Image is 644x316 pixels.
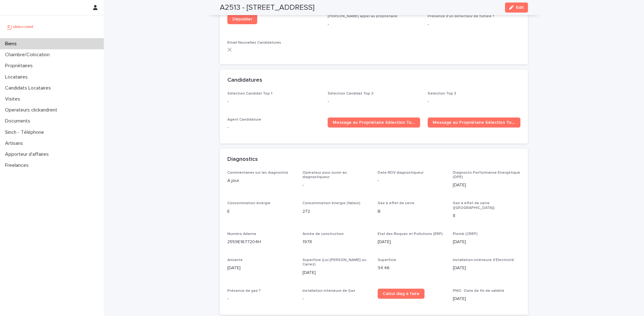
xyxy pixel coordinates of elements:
[328,14,397,18] span: [PERSON_NAME] appel au propriétaire
[453,289,504,293] span: PNO : Date de fin de validité
[328,98,420,105] p: -
[428,117,520,128] a: Message au Propriétaire Sélection Top 2
[516,5,524,10] span: Edit
[3,140,28,146] p: Artisans
[453,258,514,262] span: Installation intérieure d'Electricité
[227,232,256,236] span: Numéro Ademe
[227,171,288,175] span: Commentaires sur les diagnostics
[3,63,38,69] p: Propriétaires
[378,201,414,205] span: Gaz à effet de serre
[378,171,424,175] span: Date RDV diagnostiqueur
[227,77,262,84] h2: Candidatures
[227,156,258,163] h2: Diagnostics
[3,52,55,58] p: Chambre/Colocation
[227,208,295,215] p: E
[3,85,56,91] p: Candidats Locataires
[227,258,243,262] span: Amiante
[428,21,520,28] p: -
[220,3,314,12] h2: A2513 - [STREET_ADDRESS]
[453,239,520,245] p: [DATE]
[328,21,420,28] p: -
[227,118,261,122] span: Agent Candidature
[3,107,62,113] p: Operateurs clickandrent
[303,239,370,245] p: 1978
[378,258,396,262] span: Superficie
[3,41,22,47] p: Biens
[303,208,370,215] p: 272
[328,117,420,128] a: Message au Propriétaire Sélection Top 1
[227,201,270,205] span: Consommation énergie
[303,258,366,266] span: Superficie (Loi [PERSON_NAME] ou Carrez)
[378,232,443,236] span: Etat des Risques et Pollutions (ERP)
[505,3,528,13] button: Edit
[227,41,281,45] span: Email Nouvelles Candidatures
[453,296,520,302] p: [DATE]
[303,270,370,276] p: [DATE]
[303,171,347,179] span: Opérateur pour ouvrir au diagnostiqueur
[378,239,445,245] p: [DATE]
[328,92,374,95] span: Sélection Candidat Top 2
[303,296,370,302] p: -
[227,98,320,105] p: -
[378,208,445,215] p: B
[227,239,295,245] p: 2559E1677204H
[227,289,261,293] span: Présence de gaz ?
[227,14,257,24] a: Dépublier
[3,162,34,168] p: Freelances
[3,74,33,80] p: Locataires
[227,265,295,271] p: [DATE]
[428,14,494,18] span: Présence d'un détecteur de fumée ?
[303,232,344,236] span: Année de construction
[453,182,520,188] p: [DATE]
[428,92,456,95] span: Selection Top 3
[227,177,295,184] p: A jour.
[3,129,49,135] p: Sinch - Téléphone
[428,98,520,105] p: -
[3,96,25,102] p: Visites
[453,213,520,219] p: 8
[453,171,520,179] span: Diagnostic Performance Energétique (DPE)
[383,291,419,296] span: Calcul diag à faire
[453,232,478,236] span: Plomb (CREP)
[303,289,355,293] span: Installation intérieure de Gaz
[227,92,272,95] span: Sélection Candidat Top 1
[227,124,320,131] p: -
[333,120,415,125] span: Message au Propriétaire Sélection Top 1
[378,265,445,271] p: 34.46
[232,17,252,21] span: Dépublier
[303,182,370,188] p: -
[5,20,36,33] img: UCB0brd3T0yccxBKYDjQ
[3,151,54,157] p: Apporteur d'affaires
[453,201,495,210] span: Gaz à effet de serre ([GEOGRAPHIC_DATA])
[227,296,295,302] p: -
[433,120,515,125] span: Message au Propriétaire Sélection Top 2
[453,265,520,271] p: [DATE]
[303,201,360,205] span: Consommation énergie (Valeur)
[378,177,445,184] p: -
[378,289,425,299] a: Calcul diag à faire
[3,118,35,124] p: Documents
